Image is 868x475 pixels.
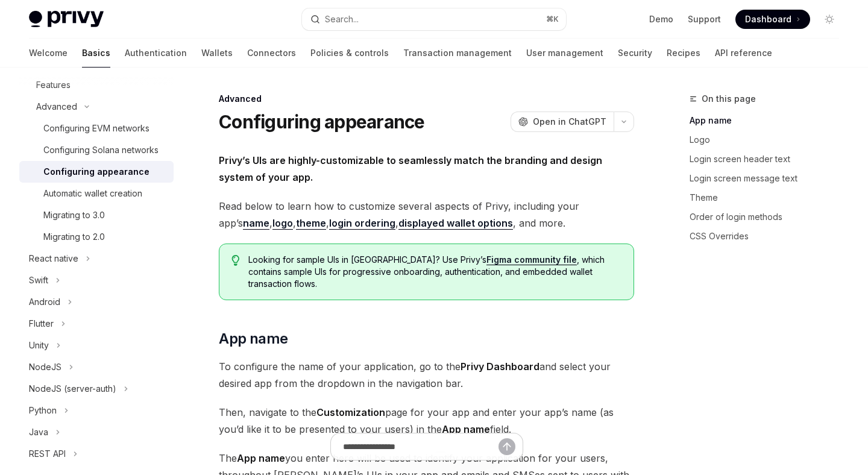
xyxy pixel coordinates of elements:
div: Unity [29,338,49,353]
div: Configuring appearance [43,165,149,179]
a: Configuring EVM networks [19,118,174,139]
a: displayed wallet options [398,217,513,230]
a: Configuring appearance [19,161,174,183]
div: REST API [29,447,66,461]
a: Configuring Solana networks [19,139,174,161]
span: Looking for sample UIs in [GEOGRAPHIC_DATA]? Use Privy’s , which contains sample UIs for progress... [248,254,621,290]
a: Basics [82,39,110,68]
div: Java [29,425,48,439]
a: App name [690,111,849,130]
button: Search...⌘K [302,8,565,30]
a: Demo [649,13,673,25]
img: light logo [29,11,104,28]
a: Logo [690,130,849,149]
button: Open in ChatGPT [511,112,614,132]
div: Swift [29,273,48,288]
span: Dashboard [745,13,791,25]
a: Welcome [29,39,68,68]
a: Security [618,39,652,68]
button: Send message [498,438,515,455]
a: Transaction management [403,39,512,68]
div: Automatic wallet creation [43,186,142,201]
div: NodeJS [29,360,61,374]
a: Login screen header text [690,149,849,169]
button: Toggle dark mode [820,10,839,29]
a: Theme [690,188,849,207]
span: To configure the name of your application, go to the and select your desired app from the dropdow... [219,358,634,392]
span: On this page [702,92,756,106]
div: Advanced [36,99,77,114]
span: Then, navigate to the page for your app and enter your app’s name (as you’d like it to be present... [219,404,634,438]
a: Automatic wallet creation [19,183,174,204]
div: Flutter [29,316,54,331]
span: Read below to learn how to customize several aspects of Privy, including your app’s , , , , , and... [219,198,634,231]
a: Login screen message text [690,169,849,188]
div: NodeJS (server-auth) [29,382,116,396]
div: Configuring Solana networks [43,143,159,157]
a: Migrating to 2.0 [19,226,174,248]
h1: Configuring appearance [219,111,425,133]
a: Policies & controls [310,39,389,68]
a: login ordering [329,217,395,230]
a: Order of login methods [690,207,849,227]
strong: Privy Dashboard [461,360,539,373]
a: name [243,217,269,230]
a: Figma community file [486,254,577,265]
span: ⌘ K [546,14,559,24]
div: Python [29,403,57,418]
span: App name [219,329,288,348]
a: API reference [715,39,772,68]
div: Migrating to 2.0 [43,230,105,244]
div: Android [29,295,60,309]
a: Support [688,13,721,25]
a: Authentication [125,39,187,68]
div: Migrating to 3.0 [43,208,105,222]
strong: Customization [316,406,385,418]
div: Search... [325,12,359,27]
div: Configuring EVM networks [43,121,149,136]
a: User management [526,39,603,68]
a: Dashboard [735,10,810,29]
strong: App name [442,423,490,435]
a: logo [272,217,293,230]
strong: Privy’s UIs are highly-customizable to seamlessly match the branding and design system of your app. [219,154,602,183]
a: theme [296,217,326,230]
a: Migrating to 3.0 [19,204,174,226]
a: Recipes [667,39,700,68]
span: Open in ChatGPT [533,116,606,128]
svg: Tip [231,255,240,266]
div: React native [29,251,78,266]
div: Advanced [219,93,634,105]
a: CSS Overrides [690,227,849,246]
a: Wallets [201,39,233,68]
a: Connectors [247,39,296,68]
